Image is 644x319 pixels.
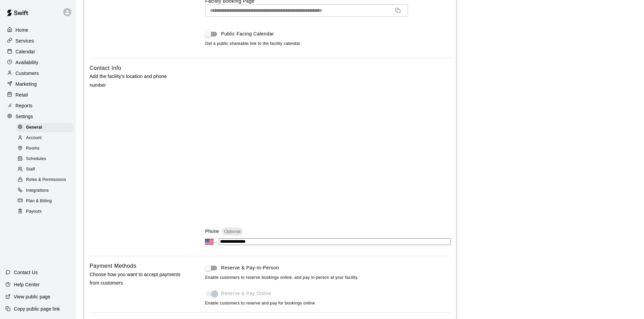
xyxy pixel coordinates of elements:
div: Roles & Permissions [16,175,73,185]
a: Plan & Billing [16,196,76,206]
a: Reports [5,101,71,111]
span: Public Facing Calendar [221,30,274,37]
a: Integrations [16,185,76,196]
a: Services [5,36,71,46]
span: Roles & Permissions [26,177,66,183]
p: Settings [16,113,33,120]
a: General [16,122,76,133]
a: Availability [5,57,71,68]
button: Copy URL [392,5,403,16]
p: Availability [16,59,39,66]
a: Customers [5,68,71,78]
a: Account [16,133,76,143]
h6: Contact Info [90,64,121,73]
a: Rooms [16,143,76,154]
p: Retail [16,91,28,98]
div: Plan & Billing [16,196,73,206]
p: Home [16,27,28,33]
p: Services [16,37,34,44]
p: View public page [14,293,50,300]
a: Home [5,25,71,35]
a: Staff [16,164,76,175]
h6: Payment Methods [90,262,137,270]
p: Phone [205,228,219,235]
span: Staff [26,166,35,173]
p: Calendar [16,48,35,55]
p: Customers [16,70,39,77]
span: General [26,124,42,131]
span: Schedules [26,156,46,162]
span: Reserve & Pay Online [221,290,271,297]
iframe: Secure address input frame [204,62,452,218]
div: Integrations [16,186,73,195]
div: Account [16,133,73,143]
p: Add the facility's location and phone number [90,72,184,89]
span: Reserve & Pay-In-Person [221,264,279,271]
span: Enable customers to reserve bookings online, and pay in-person at your facility. [205,274,451,281]
p: Contact Us [14,269,38,276]
span: Enable customers to reserve and pay for bookings online [205,301,315,305]
div: Schedules [16,154,73,164]
div: Rooms [16,144,73,153]
p: Copy public page link [14,305,60,312]
p: Help Center [14,281,40,288]
span: Payouts [26,208,42,215]
a: Calendar [5,47,71,57]
a: Settings [5,111,71,122]
span: Optional [221,229,243,234]
div: Payouts [16,207,73,216]
a: Payouts [16,206,76,217]
p: Reports [16,102,32,109]
a: Schedules [16,154,76,164]
span: Plan & Billing [26,198,52,205]
div: General [16,123,73,132]
a: Marketing [5,79,71,89]
span: Account [26,135,42,141]
p: Choose how you want to accept payments from customers [90,270,184,287]
a: Retail [5,90,71,100]
div: Staff [16,165,73,174]
a: Roles & Permissions [16,175,76,185]
span: Rooms [26,145,40,152]
span: Get a public shareable link to the facility calendar [205,41,301,47]
span: Integrations [26,187,49,194]
p: Marketing [16,81,37,87]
